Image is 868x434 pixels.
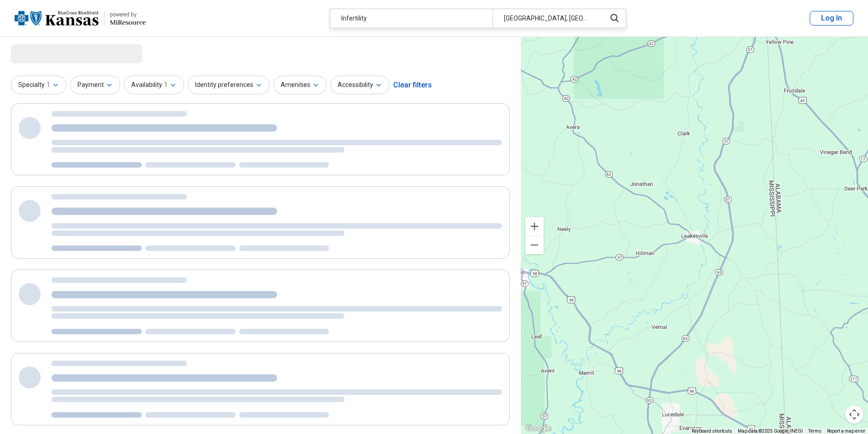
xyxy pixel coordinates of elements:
span: 1 [46,80,50,90]
button: Identity preferences [188,76,270,94]
button: Availability1 [124,76,184,94]
img: Blue Cross Blue Shield Kansas [15,7,98,29]
button: Zoom in [525,217,544,235]
a: Report a map error [827,429,865,434]
a: Terms (opens in new tab) [808,429,822,434]
button: Payment [70,76,120,94]
button: Specialty1 [11,76,67,94]
div: Infertility [330,9,493,28]
button: Amenities [273,76,327,94]
button: Accessibility [330,76,390,94]
div: Clear filters [393,74,432,96]
span: Loading... [11,44,87,62]
div: [GEOGRAPHIC_DATA], [GEOGRAPHIC_DATA] [493,9,601,28]
a: Blue Cross Blue Shield Kansaspowered by [15,7,146,29]
span: Map data ©2025 Google, INEGI [738,429,803,434]
div: powered by [110,10,146,19]
span: 1 [164,80,168,90]
button: Log In [810,11,853,26]
button: Zoom out [525,236,544,254]
button: Map camera controls [845,405,863,424]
